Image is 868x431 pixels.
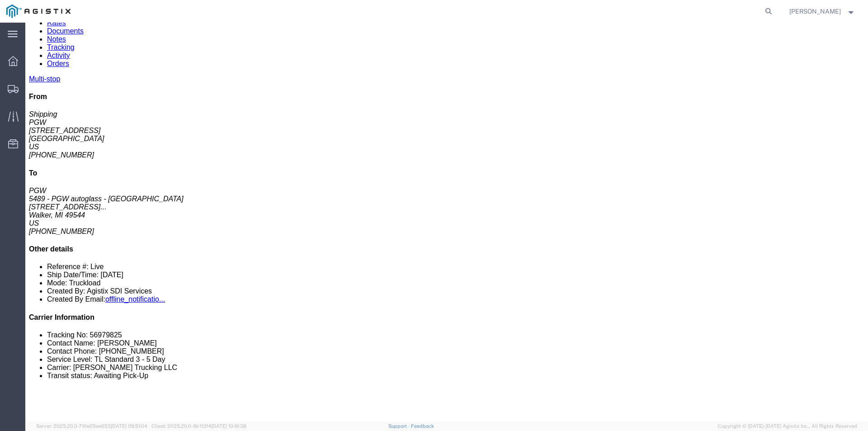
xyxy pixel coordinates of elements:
span: Client: 2025.20.0-8b113f4 [151,423,246,429]
iframe: FS Legacy Container [25,23,868,422]
img: logo [6,5,71,18]
span: [DATE] 09:51:04 [111,423,147,429]
span: [DATE] 10:16:38 [211,423,246,429]
span: Server: 2025.20.0-710e05ee653 [36,423,147,429]
span: Craig Clark [789,6,841,16]
a: Feedback [411,423,434,429]
span: Copyright © [DATE]-[DATE] Agistix Inc., All Rights Reserved [718,422,857,430]
a: Support [388,423,411,429]
button: [PERSON_NAME] [789,6,856,17]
